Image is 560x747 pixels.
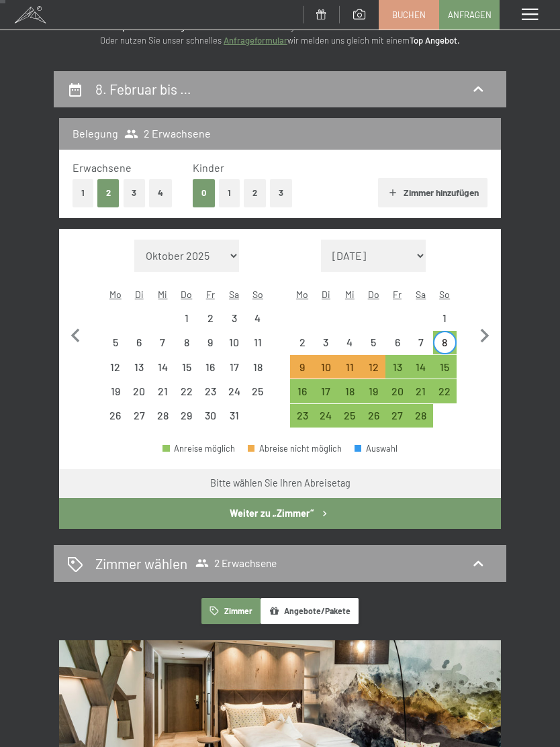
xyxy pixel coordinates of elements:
div: Abreise nicht möglich, da die Mindestaufenthaltsdauer nicht erfüllt wird [338,355,361,379]
div: Abreise nicht möglich [222,379,246,403]
button: 1 [73,179,93,207]
div: Abreise möglich [409,379,432,403]
div: Sun Jan 18 2026 [246,355,269,379]
abbr: Montag [296,289,308,300]
button: Weiter zu „Zimmer“ [59,498,501,529]
div: Wed Feb 04 2026 [338,331,361,354]
div: 15 [176,362,197,383]
div: Abreise nicht möglich [338,331,361,354]
div: 24 [224,386,244,407]
div: Abreise nicht möglich [127,331,150,354]
div: Abreise nicht möglich [175,404,198,428]
div: Abreise nicht möglich [175,331,198,354]
div: Wed Jan 07 2026 [151,331,175,354]
div: 10 [224,337,244,358]
div: Abreise nicht möglich [175,379,198,403]
div: Abreise möglich [338,379,361,403]
button: Zimmer hinzufügen [378,178,487,207]
abbr: Freitag [393,289,402,300]
div: Mon Feb 23 2026 [290,404,314,428]
abbr: Sonntag [439,289,450,300]
button: 3 [270,179,292,207]
abbr: Freitag [206,289,215,300]
div: Wed Jan 28 2026 [151,404,175,428]
div: 29 [176,410,197,431]
div: Abreise nicht möglich [246,355,269,379]
div: Abreise nicht möglich [246,379,269,403]
div: Abreise nicht möglich [103,379,127,403]
button: 0 [193,179,215,207]
div: Thu Jan 08 2026 [175,331,198,354]
div: Mon Feb 02 2026 [290,331,314,354]
div: 12 [363,362,383,383]
div: Auswahl [355,444,398,453]
p: durch unser All-inklusive Angebot und zum ! Oder nutzen Sie unser schnelles wir melden uns gleich... [54,19,506,48]
div: 8 [176,337,197,358]
div: Fri Feb 13 2026 [385,355,409,379]
div: Abreise möglich [290,404,314,428]
div: Thu Feb 26 2026 [361,404,385,428]
div: 26 [363,410,383,431]
div: Sun Feb 08 2026 [433,331,457,354]
div: 13 [128,362,149,383]
div: Abreise möglich [314,379,338,403]
div: 31 [224,410,244,431]
div: 19 [105,386,126,407]
div: Abreise nicht möglich [103,404,127,428]
div: Wed Feb 11 2026 [338,355,361,379]
div: 21 [410,386,431,407]
div: 14 [152,362,173,383]
div: Tue Feb 24 2026 [314,404,338,428]
div: 8 [434,337,455,358]
div: Sat Feb 28 2026 [409,404,432,428]
div: Abreise nicht möglich, da die Mindestaufenthaltsdauer nicht erfüllt wird [290,355,314,379]
h2: Zimmer wählen [95,554,187,573]
div: Abreise nicht möglich [127,379,150,403]
abbr: Mittwoch [345,289,355,300]
div: Abreise möglich [433,331,457,354]
abbr: Donnerstag [181,289,192,300]
span: Anfragen [448,9,492,21]
div: Abreise möglich [314,404,338,428]
div: Abreise nicht möglich [290,331,314,354]
div: 14 [410,362,431,383]
div: Fri Jan 02 2026 [199,306,222,330]
a: Anfrageformular [224,35,287,46]
div: Tue Jan 06 2026 [127,331,150,354]
div: Abreise nicht möglich [222,404,246,428]
div: Fri Feb 06 2026 [385,331,409,354]
div: Abreise nicht möglich [151,404,175,428]
div: 22 [176,386,197,407]
div: Abreise nicht möglich [314,331,338,354]
div: Abreise nicht möglich, da die Mindestaufenthaltsdauer nicht erfüllt wird [361,355,385,379]
div: Mon Jan 05 2026 [103,331,127,354]
div: Tue Jan 27 2026 [127,404,150,428]
div: Thu Jan 29 2026 [175,404,198,428]
div: 3 [224,313,244,334]
div: Abreise möglich [433,379,457,403]
button: 1 [219,179,240,207]
div: 25 [339,410,360,431]
div: 16 [200,362,221,383]
abbr: Mittwoch [158,289,167,300]
div: Abreise nicht möglich [222,355,246,379]
div: 16 [291,386,312,407]
abbr: Samstag [229,289,239,300]
div: Abreise nicht möglich [175,306,198,330]
div: 20 [128,386,149,407]
div: Abreise möglich [385,355,409,379]
div: 4 [247,313,268,334]
div: Abreise nicht möglich [103,331,127,354]
div: Abreise möglich [361,379,385,403]
div: Wed Feb 18 2026 [338,379,361,403]
div: Sun Jan 04 2026 [246,306,269,330]
button: 3 [124,179,146,207]
button: 2 [97,179,120,207]
div: Thu Feb 05 2026 [361,331,385,354]
div: 17 [316,386,336,407]
div: 27 [387,410,408,431]
div: 19 [363,386,383,407]
div: Thu Jan 01 2026 [175,306,198,330]
div: Mon Jan 19 2026 [103,379,127,403]
div: Sat Feb 21 2026 [409,379,432,403]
